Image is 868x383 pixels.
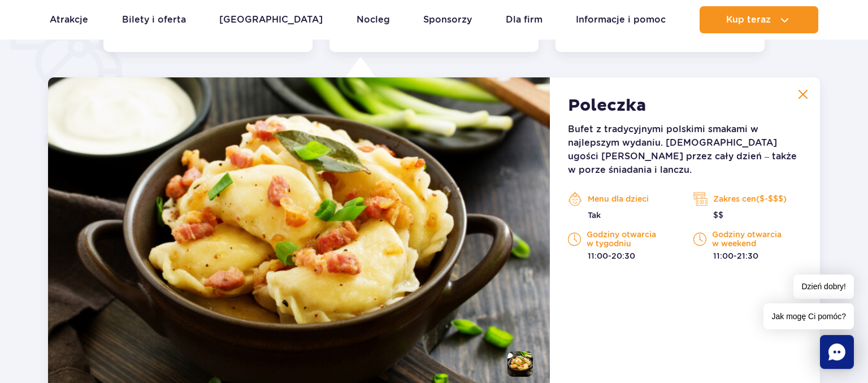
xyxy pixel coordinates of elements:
p: Bufet z tradycyjnymi polskimi smakami w najlepszym wydaniu. [DEMOGRAPHIC_DATA] ugości [PERSON_NAM... [568,123,802,177]
a: [GEOGRAPHIC_DATA] [219,6,323,33]
span: Jak mogę Ci pomóc? [763,303,854,329]
p: Menu dla dzieci [568,190,676,207]
strong: Poleczka [568,95,646,116]
div: Chat [820,335,854,369]
span: Dzień dobry! [793,275,854,299]
a: Bilety i oferta [122,6,186,33]
p: 11:00-20:30 [568,250,676,262]
a: Nocleg [357,6,390,33]
p: Zakres cen($-$$$) [693,190,802,207]
p: Tak [568,210,676,221]
a: Atrakcje [50,6,88,33]
a: Dla firm [506,6,542,33]
p: Godziny otwarcia w tygodniu [568,230,676,248]
a: Sponsorzy [423,6,472,33]
p: Godziny otwarcia w weekend [693,230,802,248]
p: $$ [693,210,802,221]
button: Kup teraz [700,6,818,33]
p: 11:00-21:30 [693,250,802,262]
span: Kup teraz [726,15,771,25]
a: Informacje i pomoc [576,6,666,33]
